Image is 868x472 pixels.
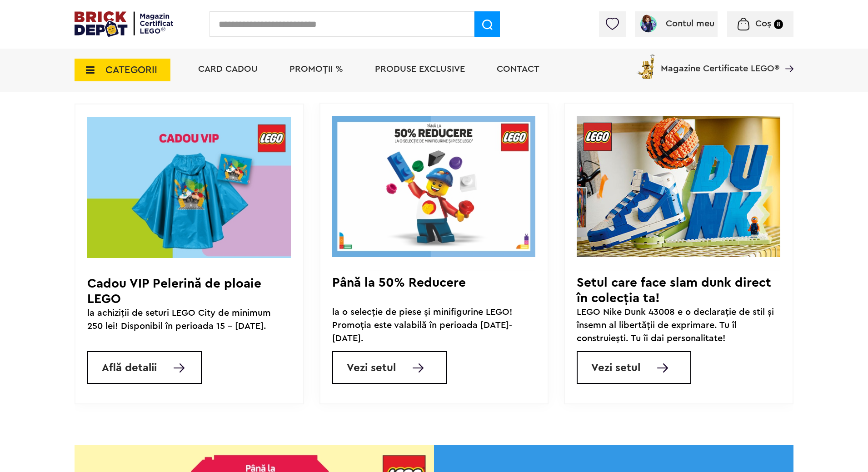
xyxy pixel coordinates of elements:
[332,275,536,302] h3: Până la 50% Reducere
[375,65,465,74] a: Produse exclusive
[577,275,780,302] h3: Setul care face slam dunk direct în colecția ta!
[755,19,771,28] span: Coș
[591,363,640,373] span: Vezi setul
[332,306,536,345] div: la o selecție de piese și minifigurine LEGO! Promoția este valabilă în perioada [DATE]-[DATE].
[87,351,202,384] a: Află detalii
[105,65,157,75] span: CATEGORII
[347,363,396,373] span: Vezi setul
[413,363,424,373] img: Vezi setul
[198,65,258,74] a: Card Cadou
[774,20,783,29] small: 8
[779,52,793,61] a: Magazine Certificate LEGO®
[657,363,668,373] img: Vezi setul
[577,306,780,345] div: LEGO Nike Dunk 43008 e o declarație de stil și însemn al libertății de exprimare. Tu îl construie...
[577,351,691,384] a: Vezi setul
[102,363,157,373] span: Află detalii
[666,19,714,28] span: Contul meu
[289,65,343,74] a: PROMOȚII %
[87,276,291,303] h3: Cadou VIP Pelerină de ploaie LEGO
[332,351,447,384] a: Vezi setul
[497,65,539,74] a: Contact
[661,52,779,73] span: Magazine Certificate LEGO®
[639,19,714,28] a: Contul meu
[174,363,185,373] img: Află detalii
[87,307,291,345] div: la achiziții de seturi LEGO City de minimum 250 lei! Disponibil în perioada 15 - [DATE].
